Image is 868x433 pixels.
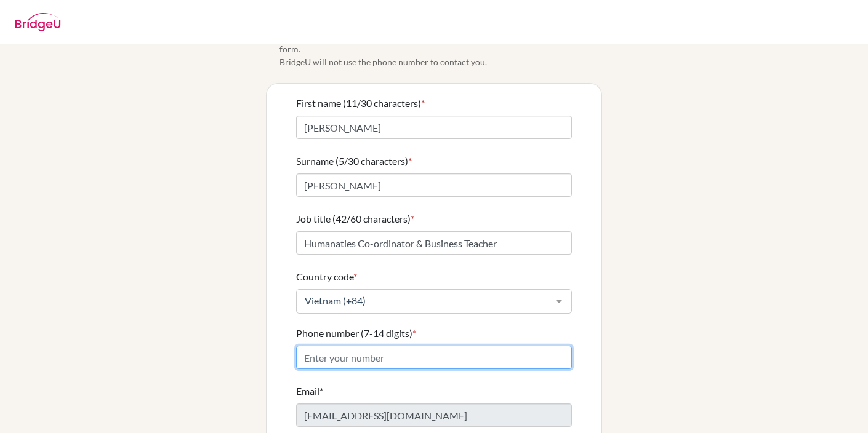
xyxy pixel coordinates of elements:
label: First name (11/30 characters) [296,96,425,111]
img: BridgeU logo [15,13,61,31]
label: Email* [296,384,323,399]
label: Job title (42/60 characters) [296,212,414,226]
input: Enter your number [296,346,572,369]
span: Vietnam (+84) [302,295,547,307]
input: Enter your job title [296,231,572,255]
input: Enter your surname [296,173,572,197]
label: Phone number (7-14 digits) [296,326,416,341]
input: Enter your first name [296,116,572,139]
label: Country code [296,269,357,284]
label: Surname (5/30 characters) [296,154,412,169]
